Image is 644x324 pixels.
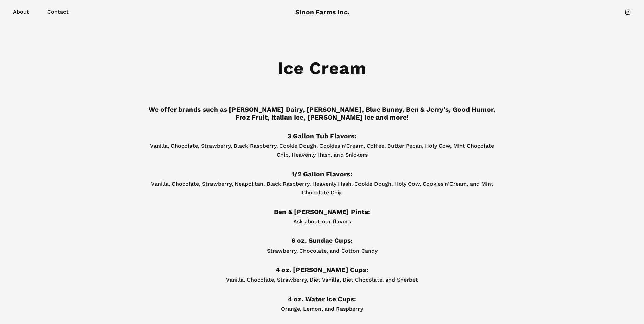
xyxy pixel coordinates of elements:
div: 3 Gallon Tub Flavors: [144,132,500,140]
a: Sinon Farms Inc. [295,8,350,16]
div: Orange, Lemon, and Raspberry [144,305,500,313]
div: Strawberry, Chocolate, and Cotton Candy [144,247,500,255]
div: 4 oz. [PERSON_NAME] Cups: [144,266,500,274]
div: 4 oz. Water Ice Cups: [144,295,500,303]
h2: Ice Cream [144,58,500,77]
div: 6 oz. Sundae Cups: [144,237,500,245]
a: instagram-unauth [625,9,631,15]
div: Ask about our flavors [144,217,500,226]
div: Ben & [PERSON_NAME] Pints: [144,208,500,216]
a: About [13,7,29,17]
div: We offer brands such as [PERSON_NAME] Dairy, [PERSON_NAME], Blue Bunny, Ben & Jerry's, Good Humor... [144,106,500,121]
a: Contact [47,7,69,17]
div: 1/2 Gallon Flavors: [144,170,500,178]
div: Vanilla, Chocolate, Strawberry, Black Raspberry, Cookie Dough, Cookies'n'Cream, Coffee, Butter Pe... [144,142,500,159]
div: Vanilla, Chocolate, Strawberry, Neapolitan, Black Raspberry, Heavenly Hash, Cookie Dough, Holy Co... [144,180,500,197]
div: Vanilla, Chocolate, Strawberry, Diet Vanilla, Diet Chocolate, and Sherbet [144,275,500,284]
